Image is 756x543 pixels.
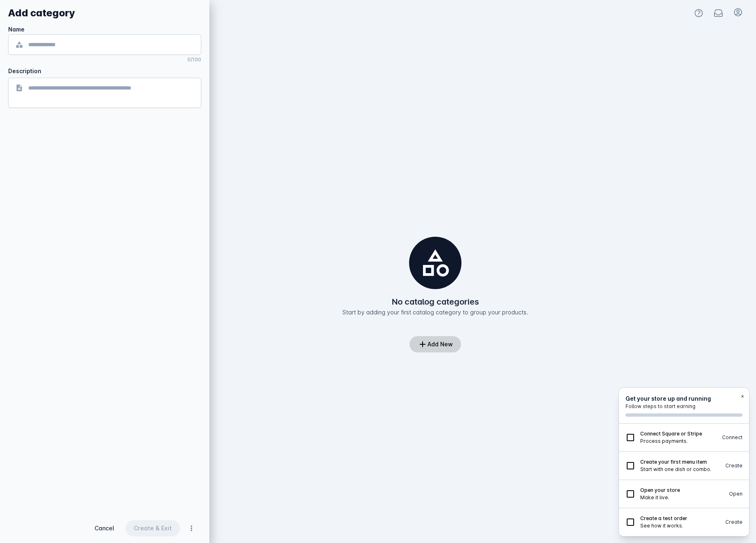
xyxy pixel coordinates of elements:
[8,25,25,34] div: Name
[187,55,201,63] mat-hint: 0/100
[8,66,41,76] div: Description
[94,525,114,531] span: Cancel
[86,520,122,536] button: Cancel
[8,8,201,18] div: Add category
